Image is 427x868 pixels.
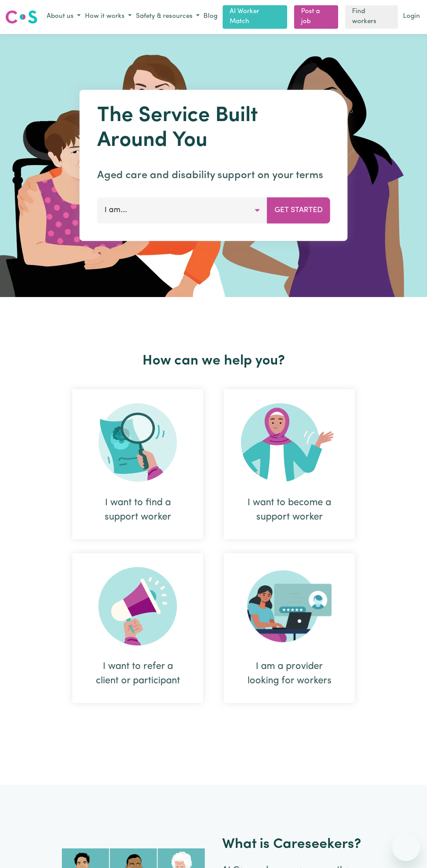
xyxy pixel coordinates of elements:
[294,5,338,29] a: Post a job
[93,496,182,524] div: I want to find a support worker
[97,104,330,154] h1: The Service Built Around You
[44,10,83,24] button: About us
[224,553,355,703] div: I am a provider looking for workers
[72,389,203,539] div: I want to find a support worker
[392,833,420,861] iframe: Button to launch messaging window
[5,9,37,25] img: Careseekers logo
[83,10,134,24] button: How it works
[241,403,338,482] img: Become Worker
[223,5,287,29] a: AI Worker Match
[72,553,203,703] div: I want to refer a client or participant
[401,10,422,24] a: Login
[245,659,334,688] div: I am a provider looking for workers
[97,197,268,223] button: I am...
[5,7,37,27] a: Careseekers logo
[224,389,355,539] div: I want to become a support worker
[134,10,202,24] button: Safety & resources
[98,567,177,645] img: Refer
[202,10,219,24] a: Blog
[345,5,398,29] a: Find workers
[97,168,330,183] p: Aged care and disability support on your terms
[93,659,182,688] div: I want to refer a client or participant
[247,567,332,645] img: Provider
[62,353,365,369] h2: How can we help you?
[222,836,361,853] h2: What is Careseekers?
[245,496,334,524] div: I want to become a support worker
[98,403,177,482] img: Search
[267,197,330,223] button: Get Started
